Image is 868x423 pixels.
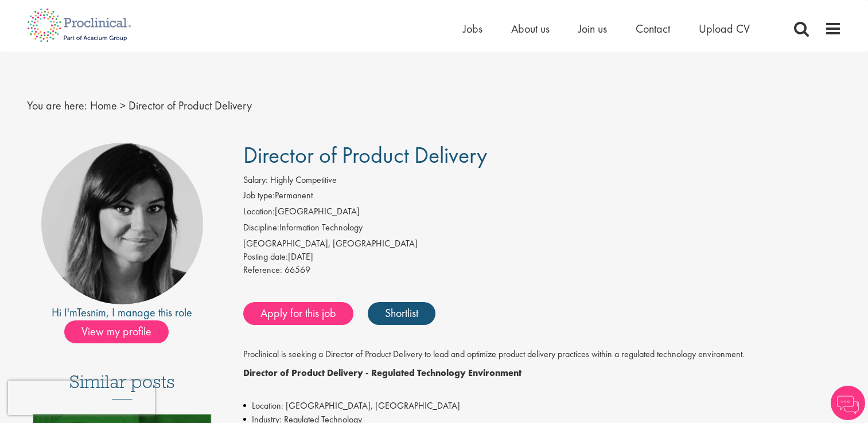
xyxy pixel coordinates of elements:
[699,21,750,36] a: Upload CV
[831,386,865,420] img: Chatbot
[64,320,169,343] span: View my profile
[243,399,842,413] li: Location: [GEOGRAPHIC_DATA], [GEOGRAPHIC_DATA]
[463,21,482,36] a: Jobs
[511,21,550,36] a: About us
[285,264,310,276] span: 66569
[243,189,275,202] label: Job type:
[243,205,842,221] li: [GEOGRAPHIC_DATA]
[270,174,337,186] span: Highly Competitive
[120,98,126,113] span: >
[636,21,670,36] a: Contact
[8,381,155,415] iframe: reCAPTCHA
[243,221,279,234] label: Discipline:
[27,304,218,321] div: Hi I'm , I manage this role
[243,367,521,379] strong: Director of Product Delivery - Regulated Technology Environment
[41,143,203,304] img: imeage of recruiter Tesnim Chagklil
[243,250,842,264] div: [DATE]
[243,205,275,218] label: Location:
[64,323,180,338] a: View my profile
[243,174,268,187] label: Salary:
[90,98,117,113] a: breadcrumb link
[69,372,175,399] h3: Similar posts
[243,189,842,205] li: Permanent
[368,302,435,325] a: Shortlist
[77,305,106,320] a: Tesnim
[243,348,842,361] p: Proclinical is seeking a Director of Product Delivery to lead and optimize product delivery pract...
[129,98,252,113] span: Director of Product Delivery
[243,264,282,277] label: Reference:
[243,140,487,170] span: Director of Product Delivery
[243,221,842,237] li: Information Technology
[243,302,353,325] a: Apply for this job
[578,21,607,36] a: Join us
[243,250,288,263] span: Posting date:
[243,237,842,250] div: [GEOGRAPHIC_DATA], [GEOGRAPHIC_DATA]
[27,98,87,113] span: You are here:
